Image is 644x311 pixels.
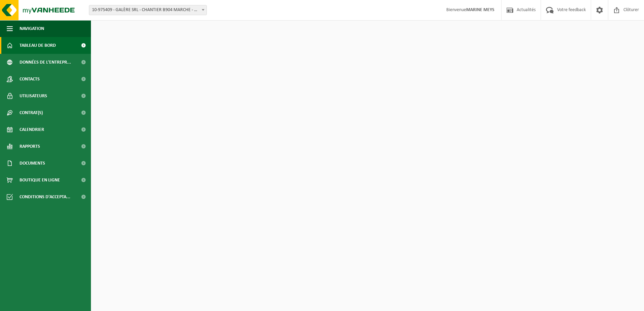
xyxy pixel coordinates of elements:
span: Tableau de bord [20,37,56,54]
span: Rapports [20,138,40,155]
span: Conditions d'accepta... [20,188,70,205]
span: Données de l'entrepr... [20,54,71,71]
span: 10-975409 - GALÈRE SRL - CHANTIER B904 MARCHE - MARCHE-EN-FAMENNE [89,5,206,15]
span: Navigation [20,20,44,37]
span: Utilisateurs [20,88,47,104]
strong: MARINE MEYS [466,7,494,12]
span: Contacts [20,71,40,88]
span: Documents [20,155,45,172]
span: Boutique en ligne [20,172,60,188]
span: 10-975409 - GALÈRE SRL - CHANTIER B904 MARCHE - MARCHE-EN-FAMENNE [89,5,207,15]
span: Contrat(s) [20,104,43,121]
span: Calendrier [20,121,44,138]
